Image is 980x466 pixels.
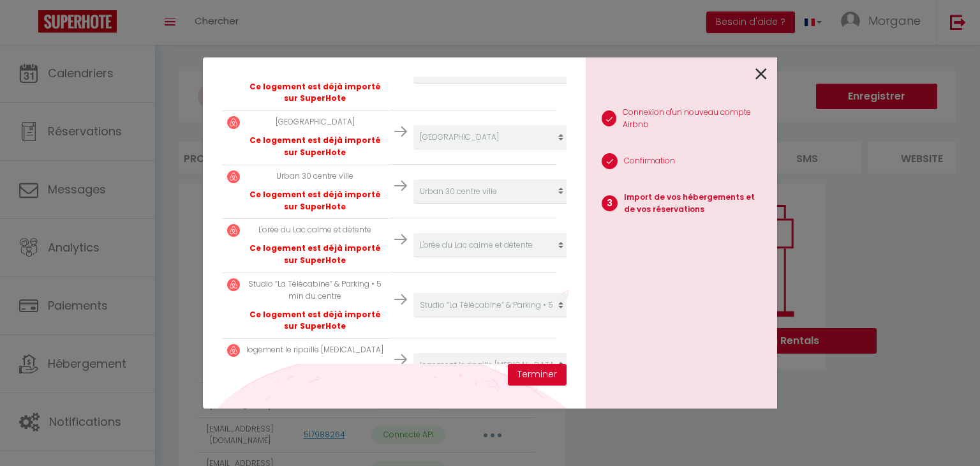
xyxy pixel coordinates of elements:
[246,170,384,183] p: Urban 30 centre ville
[623,107,767,131] p: Connexion d'un nouveau compte Airbnb
[624,192,767,216] p: Import de vos hébergements et de vos réservations
[246,224,384,236] p: L'orée du Lac calme et détente
[246,363,384,387] p: Ce logement est déjà importé sur SuperHote
[246,116,384,128] p: [GEOGRAPHIC_DATA]
[246,243,384,267] p: Ce logement est déjà importé sur SuperHote
[624,155,675,167] p: Confirmation
[246,344,384,356] p: logement le ripaille [MEDICAL_DATA]
[602,195,618,211] span: 3
[246,309,384,333] p: Ce logement est déjà importé sur SuperHote
[246,135,384,159] p: Ce logement est déjà importé sur SuperHote
[246,189,384,213] p: Ce logement est déjà importé sur SuperHote
[246,278,384,303] p: Studio “La Télécabine” & Parking • 5 min du centre
[508,364,567,386] button: Terminer
[246,81,384,105] p: Ce logement est déjà importé sur SuperHote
